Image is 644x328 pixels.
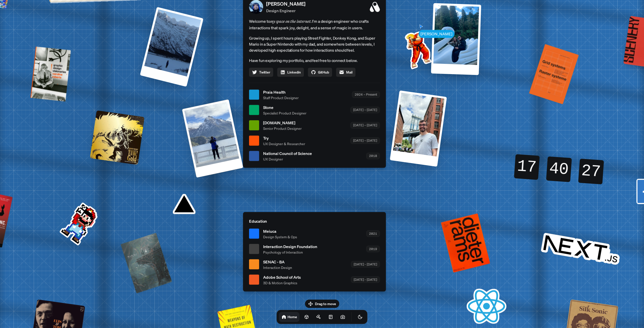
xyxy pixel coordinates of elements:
[350,137,380,144] div: [DATE] – [DATE]
[366,230,380,237] div: 2021
[351,261,380,267] div: [DATE] - [DATE]
[288,314,297,319] h1: Home
[352,91,380,98] div: 2024 – Present
[270,19,312,24] em: my space on the internet.
[263,280,301,285] span: 3D & Motion Graphics
[249,35,380,53] p: Growing up, I spent hours playing Street Fighter, Donkey Kong, and Super Mario in a Super Nintend...
[263,249,317,255] span: Psychology of Interaction
[392,24,442,74] img: Profile example
[263,104,306,110] span: Stone
[263,243,317,249] span: Interaction Design Foundation
[336,68,355,77] a: Mail
[263,265,292,270] span: Interaction Design
[346,70,352,75] span: Mail
[263,95,299,100] span: Staff Product Designer
[263,228,297,234] span: Meiuca
[350,107,380,113] div: [DATE] – [DATE]
[366,246,380,252] div: 2019
[263,259,292,265] span: SENAC - BA
[279,312,300,322] a: Home
[259,70,270,75] span: Twitter
[318,70,329,75] span: GitHub
[263,234,297,239] span: Design System & Ops
[277,68,304,77] a: Linkedin
[249,218,380,224] p: Education
[263,135,305,141] span: Try
[266,8,305,14] p: Design Engineer
[263,141,305,146] span: UX Designer & Researcher
[263,274,301,280] span: Adobe School of Arts
[351,276,380,283] div: [DATE] - [DATE]
[249,57,380,64] p: Have fun exploring my portfolio, and feel free to connect below.
[350,122,380,128] div: [DATE] – [DATE]
[249,18,380,31] span: Welcome to I'm a design engineer who crafts interactions that spark joy, delight, and a sense of ...
[263,89,299,95] span: Praia Health
[308,68,332,77] a: GitHub
[355,312,365,322] button: Toggle Theme
[263,156,312,162] span: UX Designer
[249,68,273,77] a: Twitter
[263,120,302,126] span: [DOMAIN_NAME]
[263,126,302,131] span: Senior Product Designer
[263,150,312,156] span: National Council of Science
[287,70,301,75] span: Linkedin
[263,110,306,116] span: Specialist Product Designer
[366,153,380,159] div: 2018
